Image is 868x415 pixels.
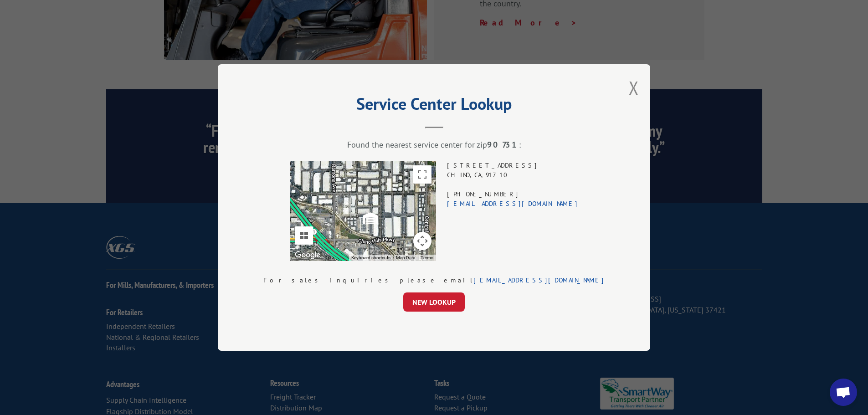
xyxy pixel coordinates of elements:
[421,255,433,260] a: Terms (opens in new tab)
[403,292,465,312] button: NEW LOOKUP
[487,139,519,150] strong: 90731
[295,226,313,245] button: Tilt map
[413,165,431,184] button: Toggle fullscreen view
[263,276,605,285] div: For sales inquiries please email
[263,97,605,115] h2: Service Center Lookup
[447,161,578,261] div: [STREET_ADDRESS] CHINO , CA , 91710 [PHONE_NUMBER]
[629,76,639,100] button: Close modal
[396,255,415,261] button: Map Data
[413,232,431,250] button: Map camera controls
[293,249,323,261] img: Google
[263,139,605,150] div: Found the nearest service center for zip :
[473,276,605,284] a: [EMAIL_ADDRESS][DOMAIN_NAME]
[447,200,578,208] a: [EMAIL_ADDRESS][DOMAIN_NAME]
[351,255,390,261] button: Keyboard shortcuts
[293,249,323,261] a: Open this area in Google Maps (opens a new window)
[830,379,857,406] div: Open chat
[363,211,377,225] img: svg%3E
